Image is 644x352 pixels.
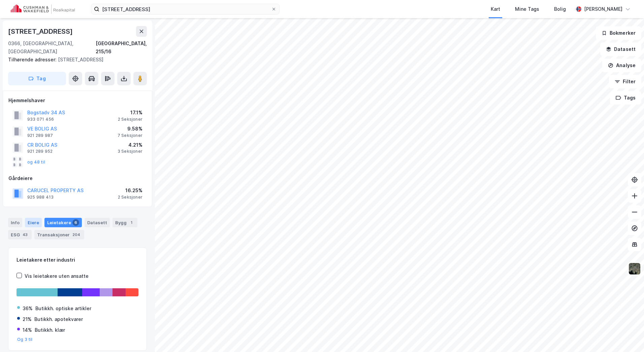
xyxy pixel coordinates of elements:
[27,149,53,154] div: 921 289 952
[34,230,84,239] div: Transaksjoner
[27,133,53,138] div: 921 289 987
[491,5,500,13] div: Kart
[11,4,75,14] img: cushman-wakefield-realkapital-logo.202ea83816669bd177139c58696a8fa1.svg
[8,56,141,64] div: [STREET_ADDRESS]
[44,218,82,227] div: Leietakere
[96,39,147,56] div: [GEOGRAPHIC_DATA], 215/16
[34,315,83,323] div: Butikkh. apotekvarer
[72,219,79,226] div: 6
[118,186,142,195] div: 16.25%
[17,256,138,264] div: Leietakere etter industri
[118,109,142,117] div: 17.1%
[8,72,66,85] button: Tag
[118,117,142,122] div: 2 Seksjoner
[118,133,142,138] div: 7 Seksjoner
[610,91,641,105] button: Tags
[8,39,96,56] div: 0366, [GEOGRAPHIC_DATA], [GEOGRAPHIC_DATA]
[8,96,147,105] div: Hjemmelshaver
[584,5,622,13] div: [PERSON_NAME]
[112,218,137,227] div: Bygg
[8,26,74,37] div: [STREET_ADDRESS]
[609,75,641,88] button: Filter
[128,219,135,226] div: 1
[515,5,539,13] div: Mine Tags
[596,26,641,40] button: Bokmerker
[25,272,89,280] div: Vis leietakere uten ansatte
[8,174,147,182] div: Gårdeiere
[8,218,22,227] div: Info
[23,304,33,313] div: 36%
[554,5,566,13] div: Bolig
[99,4,271,14] input: Søk på adresse, matrikkel, gårdeiere, leietakere eller personer
[21,231,29,238] div: 43
[602,59,641,72] button: Analyse
[610,320,644,352] iframe: Chat Widget
[8,57,58,62] span: Tilhørende adresser:
[118,149,142,154] div: 3 Seksjoner
[628,262,641,275] img: 9k=
[27,117,54,122] div: 933 071 456
[17,337,33,342] button: Og 3 til
[35,326,65,334] div: Butikkh. klær
[25,218,42,227] div: Eiere
[71,231,82,238] div: 204
[23,326,32,334] div: 14%
[118,125,142,133] div: 9.58%
[8,230,32,239] div: ESG
[23,315,32,323] div: 21%
[85,218,110,227] div: Datasett
[35,304,91,313] div: Butikkh. optiske artikler
[118,195,142,200] div: 2 Seksjoner
[118,141,142,149] div: 4.21%
[610,320,644,352] div: Kontrollprogram for chat
[27,195,54,200] div: 925 988 413
[600,42,641,56] button: Datasett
